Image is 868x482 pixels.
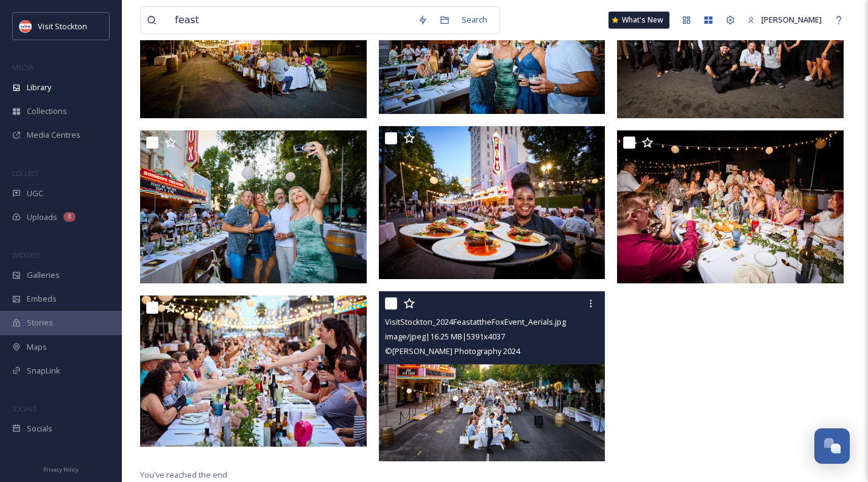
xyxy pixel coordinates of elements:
div: 8 [63,212,76,222]
span: SnapLink [27,365,60,377]
span: Visit Stockton [38,21,87,32]
img: VisitStockton_2024FeastattheFoxEvent 236.jpg [140,130,370,284]
span: Galleries [27,269,60,281]
button: Open Chat [814,428,850,464]
span: Uploads [27,211,57,223]
span: WIDGETS [12,250,40,260]
a: Privacy Policy [43,461,79,476]
span: Maps [27,341,47,353]
img: VisitStockton_2024FeastattheFoxEvent_Aerials.jpg [379,292,605,461]
span: SOCIALS [12,404,37,413]
span: UGC [27,188,43,199]
span: MEDIA [12,63,34,72]
span: You've reached the end [140,469,227,480]
span: Media Centres [27,129,80,141]
span: Socials [27,423,52,434]
img: unnamed.jpeg [19,20,32,32]
img: VisitStockton_2024FeastattheFoxEvent 858.jpg [140,296,367,447]
img: VisitStockton_2024FeastattheFoxEvent 326.jpg [379,126,609,280]
span: COLLECT [12,169,38,178]
span: Stories [27,317,53,328]
span: Library [27,82,51,93]
span: Collections [27,105,67,117]
span: © [PERSON_NAME] Photography 2024 [385,346,520,356]
span: VisitStockton_2024FeastattheFoxEvent_Aerials.jpg [385,316,566,327]
span: image/jpeg | 16.25 MB | 5391 x 4037 [385,331,505,342]
a: [PERSON_NAME] [741,8,828,32]
span: Privacy Policy [43,466,79,473]
a: What's New [609,12,669,29]
img: VisitStockton_2024FeastattheFoxEvent 495.jpg [617,130,847,284]
div: Search [456,8,493,32]
input: Search your library [169,7,412,34]
span: [PERSON_NAME] [761,14,822,25]
span: Embeds [27,293,57,305]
